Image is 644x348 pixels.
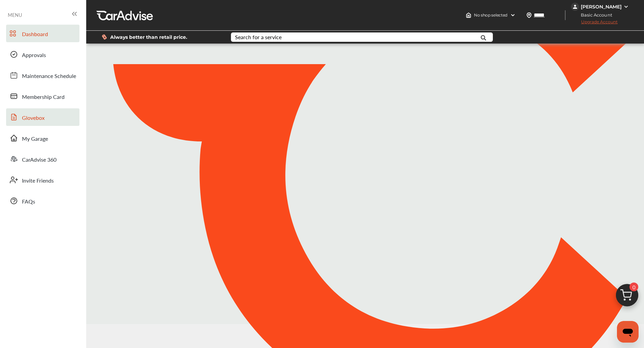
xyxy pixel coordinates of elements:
span: MENU [8,12,22,18]
span: Upgrade Account [571,19,618,28]
span: Glovebox [22,114,45,123]
a: FAQs [6,192,79,210]
img: header-divider.bc55588e.svg [565,10,566,20]
div: Search for a service [235,34,282,40]
a: Invite Friends [6,171,79,189]
span: My Garage [22,135,48,143]
div: [PERSON_NAME] [581,4,622,10]
img: jVpblrzwTbfkPYzPPzSLxeg0AAAAASUVORK5CYII= [571,3,579,11]
a: Glovebox [6,108,79,126]
img: header-down-arrow.9dd2ce7d.svg [510,12,516,18]
span: Membership Card [22,93,65,102]
img: header-home-logo.8d720a4f.svg [466,12,471,18]
span: Approvals [22,51,46,60]
a: CarAdvise 360 [6,150,79,168]
a: Membership Card [6,87,79,105]
span: Dashboard [22,30,48,39]
img: location_vector.a44bc228.svg [526,12,532,18]
a: Dashboard [6,25,79,42]
span: Invite Friends [22,177,54,185]
img: dollor_label_vector.a70140d1.svg [102,34,107,40]
span: 0 [629,283,638,291]
a: My Garage [6,129,79,147]
span: CarAdvise 360 [22,156,56,164]
iframe: Button to launch messaging window [617,321,639,343]
span: Maintenance Schedule [22,72,76,81]
img: WGsFRI8htEPBVLJbROoPRyZpYNWhNONpIPPETTm6eUC0GeLEiAAAAAElFTkSuQmCC [623,4,629,9]
p: By using the CarAdvise application, you agree to our and [86,330,644,337]
img: CA_CheckIcon.cf4f08d4.svg [347,160,380,188]
img: cart_icon.3d0951e8.svg [611,281,643,313]
a: Approvals [6,46,79,63]
span: Basic Account [572,11,617,19]
a: Maintenance Schedule [6,66,79,84]
span: No shop selected [474,12,507,18]
span: Always better than retail price. [110,35,187,39]
span: FAQs [22,197,35,206]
